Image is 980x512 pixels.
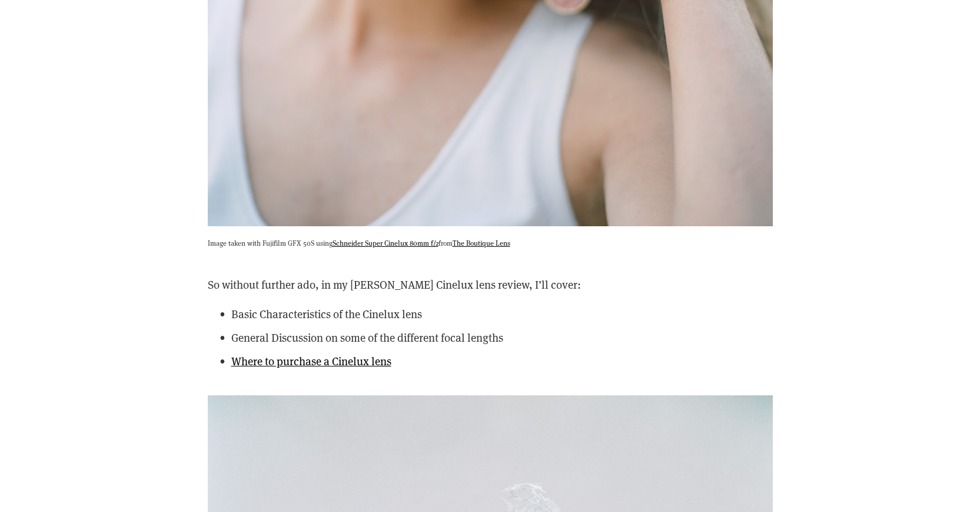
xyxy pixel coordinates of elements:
[208,276,773,293] p: So without further ado, in my [PERSON_NAME] Cinelux lens review, I’ll cover:
[231,329,773,346] p: General Discussion on some of the different focal lengths
[333,238,438,247] a: Schneider Super Cinelux 80mm f/2
[231,354,391,368] a: Where to purchase a Cinelux lens
[231,305,773,323] p: Basic Characteristics of the Cinelux lens
[453,238,510,247] a: The Boutique Lens
[208,237,773,249] p: Image taken with Fujifilm GFX 50S using from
